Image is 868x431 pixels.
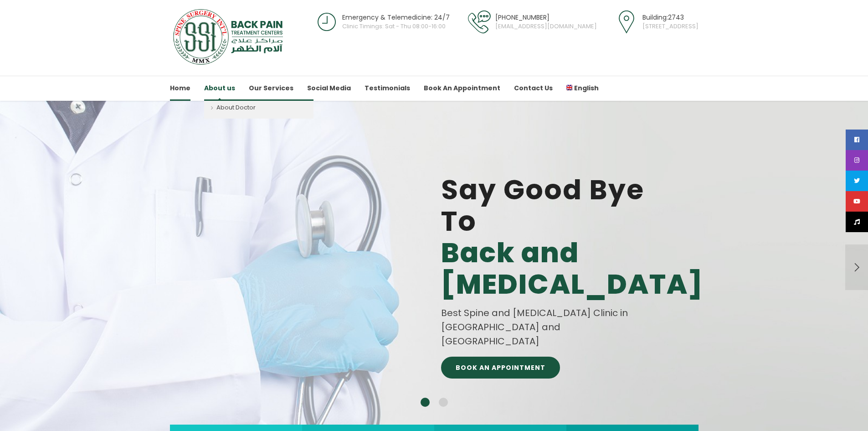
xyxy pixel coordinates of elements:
a: About us [204,76,235,101]
span: Say Good Bye To [441,174,653,300]
a: Contact Us [514,76,553,101]
span: BOOK AN APPOINTMENT [456,364,545,371]
a: Testimonials [365,76,410,101]
a: Book An Appointment [424,76,500,101]
button: 2 [439,398,448,407]
a: Home [170,76,190,101]
span: [STREET_ADDRESS] [642,23,699,31]
a: Social Media [307,76,351,101]
span: [EMAIL_ADDRESS][DOMAIN_NAME] [495,23,597,31]
a: Our Services [249,76,293,101]
span: Building:2743 [642,13,699,21]
div: Best Spine and [MEDICAL_DATA] Clinic in [GEOGRAPHIC_DATA] and [GEOGRAPHIC_DATA] [441,306,653,348]
span: Clinic Timings: Sat - Thu 08:00-16:00 [342,23,450,31]
button: 1 [421,398,430,407]
a: About Doctor [204,99,313,119]
b: Back and [MEDICAL_DATA] [441,237,703,300]
span: English [574,83,599,93]
a: [PHONE_NUMBER][EMAIL_ADDRESS][DOMAIN_NAME] [466,8,597,36]
span: Emergency & Telemedicine: 24/7 [342,13,450,21]
a: Building:2743[STREET_ADDRESS] [613,8,699,36]
img: SSI [170,8,289,65]
a: English [566,76,599,101]
a: BOOK AN APPOINTMENT [441,357,560,379]
span: [PHONE_NUMBER] [495,13,597,21]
